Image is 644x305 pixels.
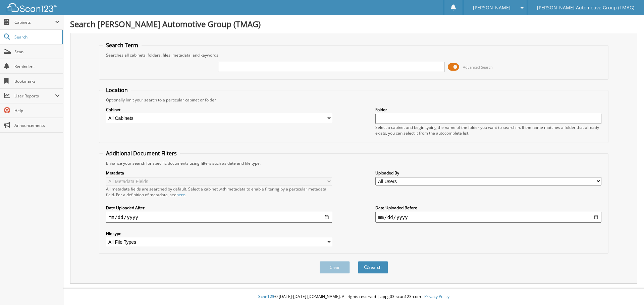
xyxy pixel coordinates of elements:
label: Metadata [106,170,332,176]
h1: Search [PERSON_NAME] Automotive Group (TMAG) [70,18,637,29]
a: here [176,192,185,198]
div: Select a cabinet and begin typing the name of the folder you want to search in. If the name match... [375,125,601,136]
label: Date Uploaded Before [375,205,601,211]
button: Clear [320,261,350,274]
button: Search [358,261,388,274]
span: Help [14,108,60,113]
div: Optionally limit your search to a particular cabinet or folder [103,97,605,103]
span: Advanced Search [463,65,493,70]
label: Cabinet [106,107,332,112]
span: Scan [14,49,60,55]
span: Reminders [14,64,60,69]
input: end [375,212,601,223]
span: [PERSON_NAME] [473,6,511,10]
span: Announcements [14,123,60,128]
div: © [DATE]-[DATE] [DOMAIN_NAME]. All rights reserved | appg03-scan123-com | [63,289,644,305]
input: start [106,212,332,223]
label: Folder [375,107,601,112]
div: Searches all cabinets, folders, files, metadata, and keywords [103,52,605,58]
label: Uploaded By [375,170,601,176]
legend: Location [103,86,131,94]
label: File type [106,231,332,236]
legend: Search Term [103,42,142,49]
span: Bookmarks [14,78,60,84]
span: Scan123 [258,294,274,299]
span: Cabinets [14,19,55,25]
img: scan123-logo-white.svg [7,3,57,12]
legend: Additional Document Filters [103,150,180,157]
span: User Reports [14,93,55,99]
span: Search [14,34,59,40]
div: All metadata fields are searched by default. Select a cabinet with metadata to enable filtering b... [106,186,332,198]
span: [PERSON_NAME] Automotive Group (TMAG) [537,6,634,10]
label: Date Uploaded After [106,205,332,211]
div: Enhance your search for specific documents using filters such as date and file type. [103,160,605,166]
a: Privacy Policy [424,294,449,299]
